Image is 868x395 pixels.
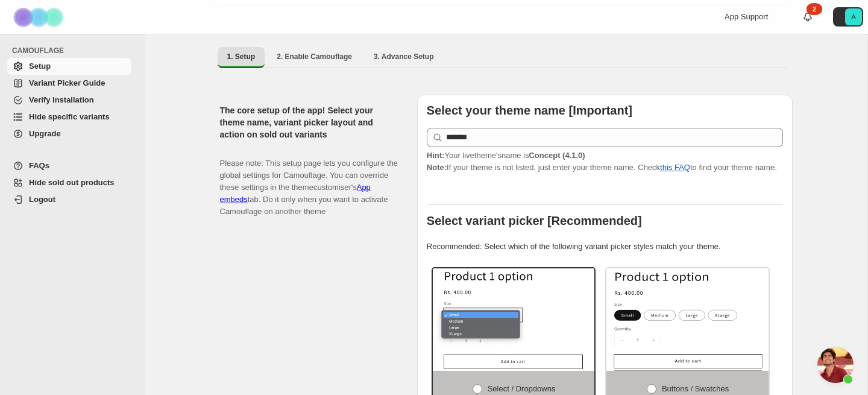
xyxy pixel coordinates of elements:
a: this FAQ [660,163,690,172]
a: FAQs [7,157,131,174]
a: Verify Installation [7,92,131,109]
button: Avatar with initials A [833,7,863,27]
p: If your theme is not listed, just enter your theme name. Check to find your theme name. [427,150,783,174]
span: Buttons / Swatches [662,384,729,393]
a: 2 [802,11,814,23]
div: Open chat [817,347,854,383]
a: Variant Picker Guide [7,75,131,92]
span: App Support [725,12,768,21]
span: CAMOUFLAGE [12,46,136,55]
span: 2. Enable Camouflage [277,52,352,62]
img: Camouflage [10,1,70,34]
strong: Note: [427,163,447,172]
img: Select / Dropdowns [433,268,595,371]
span: Avatar with initials A [845,8,862,25]
span: 1. Setup [227,52,256,62]
a: Hide specific variants [7,109,131,125]
span: Hide sold out products [29,178,115,187]
strong: Hint: [427,151,445,160]
span: Upgrade [29,129,61,138]
span: 3. Advance Setup [374,52,434,62]
p: Please note: This setup page lets you configure the global settings for Camouflage. You can overr... [220,145,398,218]
span: FAQs [29,161,49,170]
a: Logout [7,191,131,208]
div: 2 [807,3,822,15]
b: Select your theme name [Important] [427,104,632,117]
a: Hide sold out products [7,174,131,191]
span: Logout [29,195,55,204]
text: A [851,13,856,21]
a: Setup [7,58,131,75]
span: Verify Installation [29,95,94,104]
span: Hide specific variants [29,112,110,121]
span: Setup [29,62,51,71]
a: Upgrade [7,125,131,142]
span: Select / Dropdowns [488,384,556,393]
strong: Concept (4.1.0) [529,151,585,160]
img: Buttons / Swatches [606,268,769,371]
span: Your live theme's name is [427,151,585,160]
h2: The core setup of the app! Select your theme name, variant picker layout and action on sold out v... [220,104,398,141]
span: Variant Picker Guide [29,78,105,87]
p: Recommended: Select which of the following variant picker styles match your theme. [427,241,783,253]
b: Select variant picker [Recommended] [427,214,642,227]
